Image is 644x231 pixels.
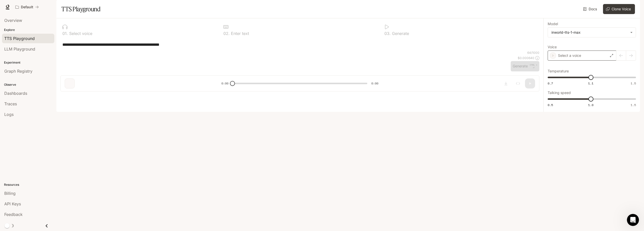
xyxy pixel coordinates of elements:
[527,51,539,55] p: 64 / 1000
[223,31,230,35] p: 0 2 .
[384,31,391,35] p: 0 3 .
[627,214,639,226] iframe: Intercom live chat
[548,91,571,95] p: Talking speed
[548,45,557,49] p: Voice
[230,31,249,35] p: Enter text
[548,69,569,73] p: Temperature
[588,81,593,85] span: 1.1
[548,22,558,26] p: Model
[62,31,68,35] p: 0 1 .
[548,81,553,85] span: 0.7
[548,103,553,107] span: 0.5
[631,103,636,107] span: 1.5
[582,4,599,14] a: Docs
[558,53,581,58] p: Select a voice
[61,4,100,14] h1: TTS Playground
[588,103,593,107] span: 1.0
[21,5,33,9] p: Default
[68,31,92,35] p: Select voice
[631,81,636,85] span: 1.5
[13,2,41,12] button: All workspaces
[603,4,635,14] button: Clone Voice
[548,28,636,37] div: inworld-tts-1-max
[391,31,409,35] p: Generate
[551,30,628,35] div: inworld-tts-1-max
[518,56,534,60] p: $ 0.000640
